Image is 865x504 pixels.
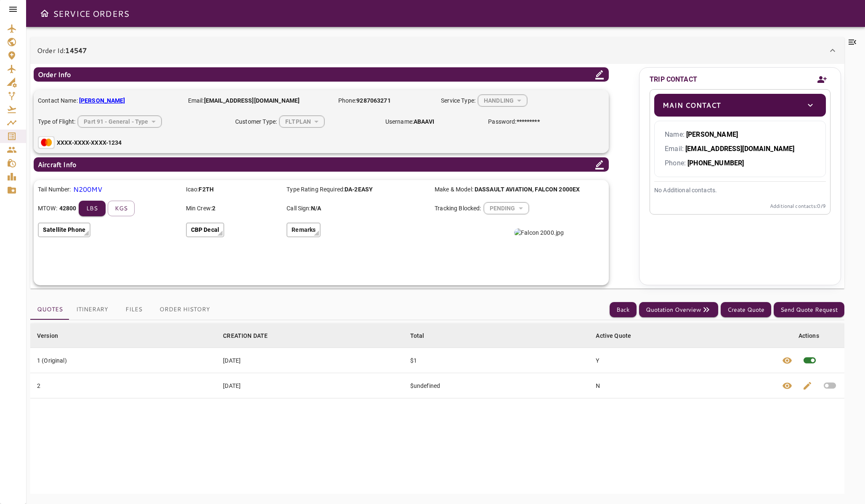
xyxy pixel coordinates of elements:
div: Type of Flight: [38,115,227,128]
button: Quotation Overview [639,302,718,318]
button: Send Quote Request [774,302,844,318]
p: N200MV [73,184,103,194]
div: HANDLING [484,197,529,220]
b: [EMAIL_ADDRESS][DOMAIN_NAME] [204,97,300,104]
img: Falcon 2000.jpg [514,228,564,237]
button: Edit quote [797,373,817,398]
p: Main Contact [663,100,721,110]
span: Active Quote [596,331,642,341]
span: Total [410,331,435,341]
div: Customer Type: [235,115,377,128]
b: 42800 [59,204,77,212]
p: Tail Number: [38,185,71,194]
td: N [589,373,775,398]
p: Order Info [38,69,71,80]
span: Version [37,331,69,341]
button: Itinerary [69,300,115,320]
p: Name: [665,130,815,140]
button: View quote details [777,348,797,373]
p: Password: [488,117,539,126]
p: Satellite Phone [43,225,85,234]
p: Username: [385,117,480,126]
span: edit [802,381,812,391]
p: Contact Name: [38,96,180,105]
td: $undefined [403,373,589,398]
button: Add new contact [814,70,831,89]
h6: SERVICE ORDERS [53,7,129,20]
img: Mastercard [38,136,55,149]
button: Order History [153,300,217,320]
b: [EMAIL_ADDRESS][DOMAIN_NAME] [685,145,794,153]
span: CREATION DATE [223,331,279,341]
button: Set quote as active quote [817,373,842,398]
b: [PHONE_NUMBER] [687,159,744,167]
p: Aircraft Info [38,159,76,170]
button: Create Quote [721,302,771,318]
span: This quote is already active [797,348,822,373]
div: HANDLING [78,110,162,133]
button: toggle [803,98,817,112]
b: 2 [212,205,215,212]
b: DA-2EASY [345,186,373,193]
p: Additional contacts: 0 /9 [654,202,826,210]
p: Min Crew: [186,204,281,213]
td: 1 (Original) [30,348,216,373]
p: Phone: [665,158,815,168]
b: [PERSON_NAME] [79,97,125,104]
div: basic tabs example [30,300,217,320]
button: kgs [108,201,135,216]
b: ABAAVI [414,118,434,125]
td: [DATE] [216,373,403,398]
p: Email: [188,96,330,105]
td: Y [589,348,775,373]
div: Active Quote [596,331,631,341]
p: Remarks [292,225,316,234]
p: CBP Decal [191,225,219,234]
b: XXXX-XXXX-XXXX-1234 [57,139,122,146]
b: 9287063271 [356,97,390,104]
div: Service Type: [441,94,536,107]
div: Order Id:14547 [30,37,844,64]
div: Order Id:14547 [30,64,844,289]
b: 14547 [65,45,87,55]
td: [DATE] [216,348,403,373]
p: Order Id: [37,45,87,56]
b: DASSAULT AVIATION , FALCON 2000EX [475,186,580,193]
b: [PERSON_NAME] [686,130,738,138]
p: Icao: [186,185,281,194]
div: Total [410,331,425,341]
button: Open drawer [36,5,53,22]
div: Tracking Blocked: [435,202,576,215]
button: lbs [79,201,106,216]
p: Phone: [338,96,433,105]
button: Quotes [30,300,69,320]
div: HANDLING [279,110,324,133]
p: Type Rating Required: [287,185,428,194]
b: F2TH [199,186,214,193]
div: Main Contacttoggle [654,94,826,117]
div: MTOW: [38,201,180,216]
td: $1 [403,348,589,373]
b: N/A [311,205,321,212]
button: View quote details [777,373,797,398]
div: HANDLING [478,89,527,111]
span: visibility [782,381,792,391]
div: CREATION DATE [223,331,268,341]
p: No Additional contacts. [654,186,826,195]
p: Make & Model: [435,185,529,194]
p: Call Sign: [287,204,428,213]
td: 2 [30,373,216,398]
p: Email: [665,144,815,154]
button: Files [115,300,153,320]
div: Version [37,331,58,341]
span: visibility [782,355,792,366]
p: TRIP CONTACT [650,74,697,85]
button: Back [610,302,637,318]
